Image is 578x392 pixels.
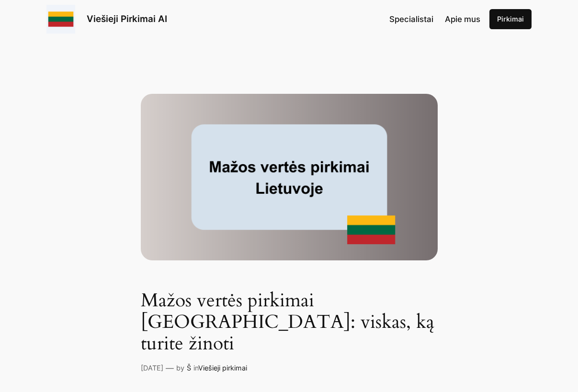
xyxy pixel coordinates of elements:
a: Viešieji Pirkimai AI [87,13,167,24]
a: [DATE] [141,364,163,372]
a: Viešieji pirkimai [198,364,247,372]
a: Pirkimai [489,9,532,29]
img: Viešieji pirkimai logo [46,5,75,34]
h1: Mažos vertės pirkimai [GEOGRAPHIC_DATA]: viskas, ką turite žinoti [141,290,438,354]
span: Apie mus [445,14,480,24]
p: by [176,363,184,373]
a: Apie mus [445,13,480,25]
a: Š [187,364,191,372]
span: Specialistai [389,14,433,24]
span: in [193,364,198,372]
p: — [166,362,174,374]
a: Specialistai [389,13,433,25]
nav: Navigation [389,13,480,25]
